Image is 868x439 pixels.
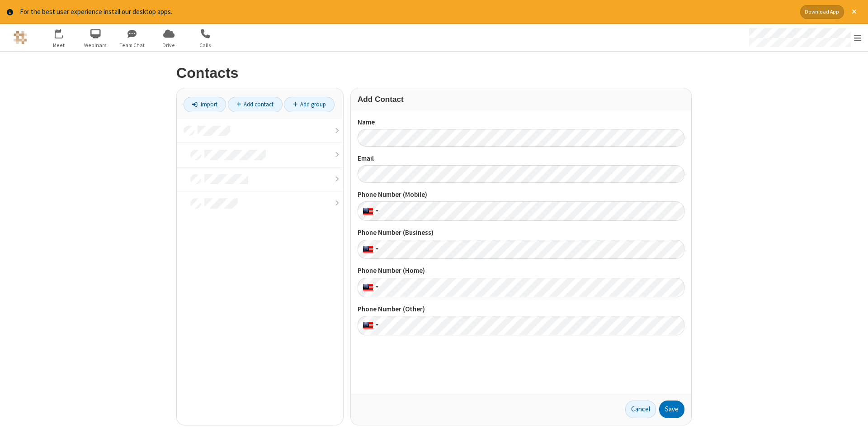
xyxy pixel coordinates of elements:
button: Close alert [847,5,861,19]
div: United States: + 1 [358,316,381,335]
div: United States: + 1 [358,240,381,259]
iframe: Chat [845,415,861,433]
label: Phone Number (Business) [358,228,684,238]
button: Logo [3,24,37,51]
label: Phone Number (Home) [358,266,684,276]
label: Phone Number (Other) [358,304,684,315]
label: Email [358,153,684,164]
button: Download App [800,5,844,19]
div: For the best user experience install our desktop apps. [20,7,793,17]
h3: Add Contact [358,95,684,104]
a: Add contact [228,97,283,112]
div: Open menu [741,24,868,51]
div: 8 [61,29,67,36]
label: Name [358,117,684,128]
h2: Contacts [176,65,692,81]
span: Team Chat [115,41,149,49]
span: Drive [152,41,186,49]
div: United States: + 1 [358,201,381,221]
span: Meet [42,41,76,49]
a: Cancel [625,401,656,419]
a: Add group [284,97,335,112]
div: United States: + 1 [358,278,381,297]
label: Phone Number (Mobile) [358,190,684,200]
a: Import [184,97,226,112]
img: QA Selenium DO NOT DELETE OR CHANGE [14,31,27,44]
button: Save [659,401,684,419]
span: Webinars [79,41,113,49]
span: Calls [189,41,222,49]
